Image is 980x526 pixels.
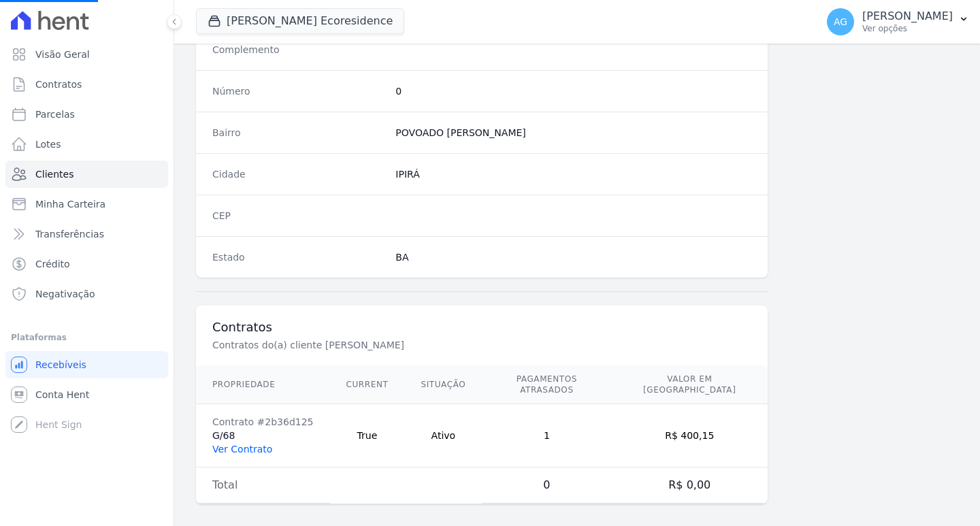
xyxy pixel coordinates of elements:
[5,351,168,378] a: Recebíveis
[35,358,86,372] span: Recebíveis
[482,467,611,504] td: 0
[212,43,385,56] dt: Complemento
[35,197,105,211] span: Minha Carteira
[482,365,611,404] th: Pagamentos Atrasados
[212,167,385,181] dt: Cidade
[196,8,404,34] button: [PERSON_NAME] Ecoresidence
[212,126,385,139] dt: Bairro
[35,227,104,241] span: Transferências
[35,257,70,271] span: Crédito
[35,388,89,401] span: Conta Hent
[816,3,980,41] button: AG [PERSON_NAME] Ver opções
[395,126,751,139] dd: POVOADO [PERSON_NAME]
[5,101,168,128] a: Parcelas
[5,381,168,408] a: Conta Hent
[212,444,272,455] a: Ver Contrato
[612,365,768,404] th: Valor em [GEOGRAPHIC_DATA]
[212,84,385,98] dt: Número
[212,209,385,223] dt: CEP
[862,10,953,23] p: [PERSON_NAME]
[212,338,670,352] p: Contratos do(a) cliente [PERSON_NAME]
[196,467,330,504] td: Total
[5,280,168,308] a: Negativação
[5,161,168,188] a: Clientes
[5,131,168,158] a: Lotes
[5,220,168,248] a: Transferências
[35,137,61,151] span: Lotes
[330,404,405,467] td: True
[330,365,405,404] th: Current
[212,415,314,429] div: Contrato #2b36d125
[212,319,751,335] h3: Contratos
[5,41,168,68] a: Visão Geral
[395,167,751,181] dd: IPIRÁ
[35,167,73,181] span: Clientes
[196,404,330,467] td: G/68
[35,108,75,121] span: Parcelas
[395,84,751,98] dd: 0
[35,287,95,301] span: Negativação
[35,48,90,61] span: Visão Geral
[404,365,482,404] th: Situação
[612,467,768,504] td: R$ 0,00
[35,78,82,91] span: Contratos
[11,329,163,346] div: Plataformas
[5,191,168,218] a: Minha Carteira
[212,250,385,264] dt: Estado
[5,71,168,98] a: Contratos
[196,365,330,404] th: Propriedade
[395,250,751,264] dd: BA
[834,17,847,27] span: AG
[5,250,168,278] a: Crédito
[612,404,768,467] td: R$ 400,15
[404,404,482,467] td: Ativo
[482,404,611,467] td: 1
[862,23,953,34] p: Ver opções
